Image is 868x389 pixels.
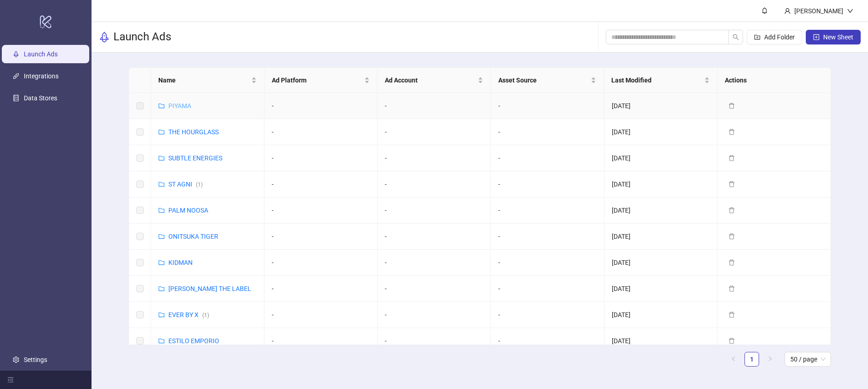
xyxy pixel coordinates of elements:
[491,68,604,93] th: Asset Source
[754,34,760,40] span: folder-add
[604,171,718,197] td: [DATE]
[158,338,165,344] span: folder
[168,285,251,292] a: [PERSON_NAME] THE LABEL
[491,119,604,145] td: -
[604,224,718,250] td: [DATE]
[763,352,777,367] li: Next Page
[158,181,165,187] span: folder
[728,233,735,240] span: delete
[377,119,491,145] td: -
[611,75,702,85] span: Last Modified
[747,30,802,44] button: Add Folder
[784,8,791,14] span: user
[728,285,735,292] span: delete
[491,276,604,302] td: -
[498,75,589,85] span: Asset Source
[604,68,717,93] th: Last Modified
[99,32,110,43] span: rocket
[744,352,759,367] li: 1
[24,94,57,102] a: Data Stores
[264,302,378,328] td: -
[726,352,741,367] button: left
[168,337,219,345] a: ESTILO EMPORIO
[728,338,735,344] span: delete
[377,171,491,197] td: -
[728,103,735,109] span: delete
[385,75,476,85] span: Ad Account
[728,312,735,318] span: delete
[158,207,165,214] span: folder
[272,75,363,85] span: Ad Platform
[491,224,604,250] td: -
[491,197,604,224] td: -
[377,224,491,250] td: -
[377,145,491,171] td: -
[764,33,795,41] span: Add Folder
[604,145,718,171] td: [DATE]
[158,75,249,85] span: Name
[158,233,165,240] span: folder
[728,155,735,161] span: delete
[791,6,847,16] div: [PERSON_NAME]
[728,259,735,266] span: delete
[202,312,209,318] span: ( 1 )
[731,356,736,362] span: left
[813,34,819,40] span: plus-square
[604,328,718,354] td: [DATE]
[728,207,735,214] span: delete
[264,93,378,119] td: -
[264,276,378,302] td: -
[158,312,165,318] span: folder
[491,328,604,354] td: -
[604,93,718,119] td: [DATE]
[377,68,491,93] th: Ad Account
[264,171,378,197] td: -
[377,197,491,224] td: -
[168,102,191,110] a: PIYAMA
[264,328,378,354] td: -
[264,119,378,145] td: -
[491,250,604,276] td: -
[168,154,222,162] a: SUBTLE ENERGIES
[728,181,735,187] span: delete
[806,30,861,44] button: New Sheet
[196,181,203,188] span: ( 1 )
[264,224,378,250] td: -
[113,30,171,44] h3: Launch Ads
[377,302,491,328] td: -
[726,352,741,367] li: Previous Page
[264,250,378,276] td: -
[763,352,777,367] button: right
[491,145,604,171] td: -
[491,171,604,197] td: -
[745,352,759,366] a: 1
[491,302,604,328] td: -
[168,259,193,266] a: KIDMAN
[24,72,59,80] a: Integrations
[158,129,165,135] span: folder
[377,276,491,302] td: -
[604,250,718,276] td: [DATE]
[377,93,491,119] td: -
[847,8,853,14] span: down
[168,233,218,240] a: ONITSUKA TIGER
[717,68,831,93] th: Actions
[604,276,718,302] td: [DATE]
[158,259,165,266] span: folder
[264,145,378,171] td: -
[604,197,718,224] td: [DATE]
[151,68,264,93] th: Name
[604,119,718,145] td: [DATE]
[168,311,209,318] a: EVER BY X(1)
[728,129,735,135] span: delete
[491,93,604,119] td: -
[377,250,491,276] td: -
[785,352,831,367] div: Page Size
[823,33,853,41] span: New Sheet
[264,197,378,224] td: -
[604,302,718,328] td: [DATE]
[767,356,773,362] span: right
[168,207,208,214] a: PALM NOOSA
[168,181,203,188] a: ST AGNI(1)
[168,128,219,136] a: THE HOURGLASS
